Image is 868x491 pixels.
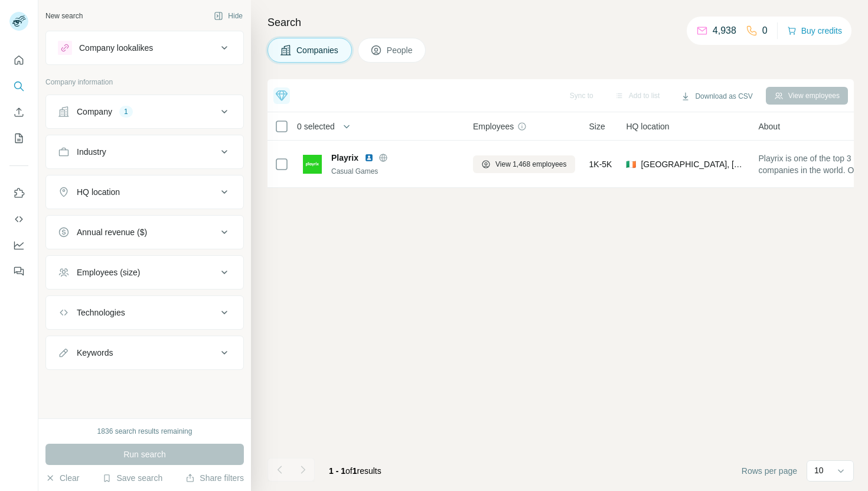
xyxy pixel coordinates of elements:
[296,44,340,56] span: Companies
[77,266,140,278] div: Employees (size)
[77,106,112,118] div: Company
[46,339,243,367] button: Keywords
[589,121,605,132] span: Size
[97,426,192,437] div: 1836 search results remaining
[353,466,357,476] span: 1
[102,472,162,484] button: Save search
[45,11,83,21] div: New search
[329,466,345,476] span: 1 - 1
[9,209,28,230] button: Use Surfe API
[331,166,459,177] div: Casual Games
[205,7,251,25] button: Hide
[626,158,636,170] span: 🇮🇪
[119,106,133,117] div: 1
[185,472,244,484] button: Share filters
[626,121,669,132] span: HQ location
[364,153,374,162] img: LinkedIn logo
[473,121,514,132] span: Employees
[77,226,147,238] div: Annual revenue ($)
[46,138,243,166] button: Industry
[77,186,120,198] div: HQ location
[9,183,28,204] button: Use Surfe on LinkedIn
[77,307,125,318] div: Technologies
[46,218,243,246] button: Annual revenue ($)
[814,464,824,476] p: 10
[9,76,28,97] button: Search
[46,258,243,287] button: Employees (size)
[45,77,244,87] p: Company information
[77,347,113,359] div: Keywords
[9,102,28,123] button: Enrich CSV
[267,14,854,31] h4: Search
[297,121,335,132] span: 0 selected
[345,466,353,476] span: of
[758,121,780,132] span: About
[77,146,106,158] div: Industry
[303,155,322,174] img: Logo of Playrix
[742,465,797,477] span: Rows per page
[713,24,736,38] p: 4,938
[9,261,28,282] button: Feedback
[45,472,79,484] button: Clear
[9,128,28,149] button: My lists
[46,178,243,206] button: HQ location
[46,298,243,327] button: Technologies
[589,158,612,170] span: 1K-5K
[9,235,28,256] button: Dashboard
[673,87,761,105] button: Download as CSV
[641,158,744,170] span: [GEOGRAPHIC_DATA], [GEOGRAPHIC_DATA]
[46,97,243,126] button: Company1
[9,50,28,71] button: Quick start
[331,152,358,164] span: Playrix
[329,466,381,476] span: results
[46,34,243,62] button: Company lookalikes
[473,155,575,173] button: View 1,468 employees
[762,24,768,38] p: 0
[495,159,567,170] span: View 1,468 employees
[787,22,842,39] button: Buy credits
[387,44,414,56] span: People
[79,42,153,54] div: Company lookalikes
